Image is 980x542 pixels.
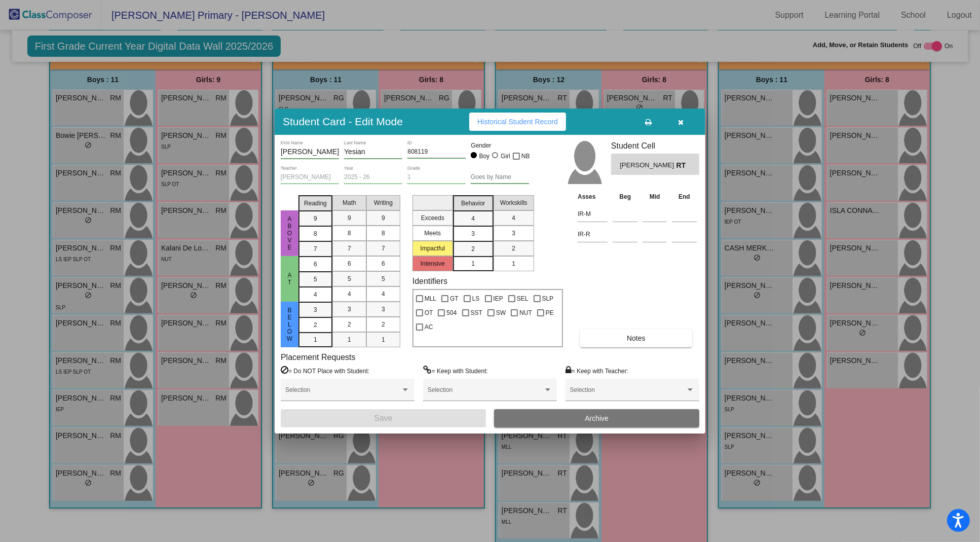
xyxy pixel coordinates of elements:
span: 1 [471,259,475,268]
div: Girl [500,152,510,161]
span: 3 [382,305,385,314]
span: Behavior [461,199,485,208]
label: Identifiers [412,276,447,286]
span: 2 [471,244,475,254]
span: 3 [512,229,515,238]
span: Above [285,215,294,251]
h3: Student Card - Edit Mode [283,115,403,128]
span: 8 [382,229,385,238]
span: 6 [314,260,317,269]
span: Math [343,198,356,207]
span: Workskills [500,198,527,207]
span: 1 [382,335,385,344]
span: 1 [512,259,515,268]
span: [PERSON_NAME] [620,160,676,171]
span: PE [546,307,554,319]
span: SST [471,307,482,319]
span: Archive [585,414,609,422]
input: grade [407,174,466,181]
span: Save [374,414,392,422]
span: 3 [314,305,317,314]
span: 3 [471,229,475,238]
button: Notes [580,329,692,347]
span: 1 [314,335,317,344]
span: 2 [512,244,515,253]
span: AC [425,321,433,333]
button: Historical Student Record [469,113,566,131]
input: assessment [578,206,608,222]
span: 5 [382,274,385,283]
span: 4 [314,290,317,299]
span: 4 [512,213,515,223]
span: SW [496,307,506,319]
span: 1 [348,335,351,344]
label: Placement Requests [281,352,356,362]
span: 5 [314,275,317,284]
div: Boy [479,152,490,161]
input: goes by name [471,174,529,181]
th: End [669,191,699,202]
span: RT [676,160,691,171]
span: 4 [471,214,475,223]
h3: Student Cell [611,141,699,151]
span: GT [450,293,459,305]
span: 7 [348,244,351,253]
span: 8 [314,229,317,238]
span: 7 [314,244,317,254]
th: Asses [575,191,610,202]
label: = Keep with Teacher: [566,366,628,376]
input: assessment [578,227,608,242]
span: 9 [348,213,351,223]
th: Mid [640,191,669,202]
span: At [285,272,294,286]
span: 6 [348,259,351,268]
span: NB [521,150,530,162]
span: 9 [314,214,317,223]
input: year [344,174,402,181]
span: NUT [519,307,532,319]
span: 4 [382,290,385,299]
span: 6 [382,259,385,268]
span: LS [472,293,480,305]
input: teacher [281,174,339,181]
label: = Keep with Student: [423,366,488,376]
span: 2 [348,320,351,329]
span: Notes [627,334,646,342]
span: 7 [382,244,385,253]
mat-label: Gender [471,141,529,150]
button: Archive [494,409,699,427]
span: Below [285,307,294,342]
span: 9 [382,213,385,223]
span: 4 [348,290,351,299]
span: OT [425,307,433,319]
th: Beg [610,191,640,202]
label: = Do NOT Place with Student: [281,366,369,376]
span: 504 [446,307,457,319]
span: SEL [517,293,529,305]
button: Save [281,409,486,427]
span: Reading [304,199,327,208]
span: Historical Student Record [477,118,558,126]
span: MLL [425,293,436,305]
span: 3 [348,305,351,314]
span: 8 [348,229,351,238]
span: SLP [542,293,554,305]
span: 2 [314,320,317,330]
span: Writing [374,198,393,207]
span: IEP [494,293,503,305]
input: Enter ID [407,149,466,156]
span: 5 [348,274,351,283]
span: 2 [382,320,385,329]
